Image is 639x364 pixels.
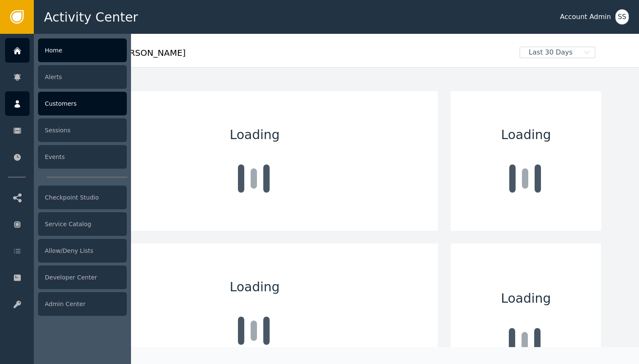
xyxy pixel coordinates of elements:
span: Last 30 Days [520,47,581,57]
a: Events [5,145,127,169]
div: Home [38,38,127,62]
div: Events [38,145,127,169]
div: Allow/Deny Lists [38,239,127,263]
div: Alerts [38,65,127,89]
div: Checkpoint Studio [38,186,127,209]
a: Sessions [5,118,127,142]
span: Loading [501,289,551,308]
div: Welcome , [PERSON_NAME] [71,47,513,65]
a: Service Catalog [5,212,127,236]
div: Developer Center [38,265,127,289]
button: SS [615,9,629,25]
div: Account Admin [560,12,611,22]
span: Activity Center [44,8,138,27]
a: Admin Center [5,292,127,316]
span: Loading [501,125,551,144]
a: Home [5,38,127,63]
a: Customers [5,91,127,116]
span: Loading [230,277,280,296]
a: Checkpoint Studio [5,185,127,210]
div: Admin Center [38,292,127,316]
div: Service Catalog [38,212,127,236]
a: Allow/Deny Lists [5,238,127,263]
a: Developer Center [5,265,127,290]
div: Sessions [38,118,127,142]
button: Last 30 Days [513,47,601,58]
a: Alerts [5,65,127,89]
span: Loading [230,125,280,144]
div: Customers [38,92,127,115]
